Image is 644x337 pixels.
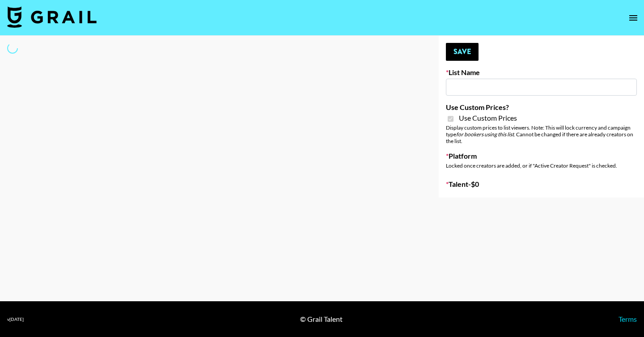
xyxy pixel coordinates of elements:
div: © Grail Talent [300,315,343,324]
label: Talent - $ 0 [446,180,637,189]
label: Use Custom Prices? [446,103,637,112]
div: Locked once creators are added, or if "Active Creator Request" is checked. [446,162,637,169]
div: Display custom prices to list viewers. Note: This will lock currency and campaign type . Cannot b... [446,124,637,144]
span: Use Custom Prices [459,114,517,122]
img: Grail Talent [7,6,97,28]
a: Terms [619,315,637,323]
label: List Name [446,68,637,77]
button: open drawer [624,9,642,27]
button: Save [446,43,479,61]
div: v [DATE] [7,316,24,322]
label: Platform [446,152,637,160]
em: for bookers using this list [456,131,514,138]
